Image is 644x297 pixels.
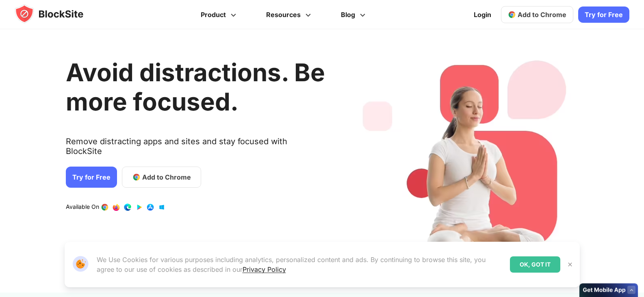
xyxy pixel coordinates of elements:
h1: Avoid distractions. Be more focused. [66,58,325,116]
a: Try for Free [578,7,629,23]
img: Close [567,261,573,268]
span: Add to Chrome [142,172,191,182]
a: Login [469,5,496,24]
text: Available On [66,203,99,211]
p: We Use Cookies for various purposes including analytics, personalized content and ads. By continu... [97,255,503,274]
span: Add to Chrome [518,11,566,19]
div: OK, GOT IT [510,256,560,273]
button: Close [565,259,575,270]
a: Add to Chrome [122,167,201,188]
a: Try for Free [66,167,117,188]
a: Privacy Policy [243,265,286,273]
img: blocksite-icon.5d769676.svg [15,4,99,24]
a: Add to Chrome [501,6,573,23]
text: Remove distracting apps and sites and stay focused with BlockSite [66,137,325,163]
img: chrome-icon.svg [508,11,516,19]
